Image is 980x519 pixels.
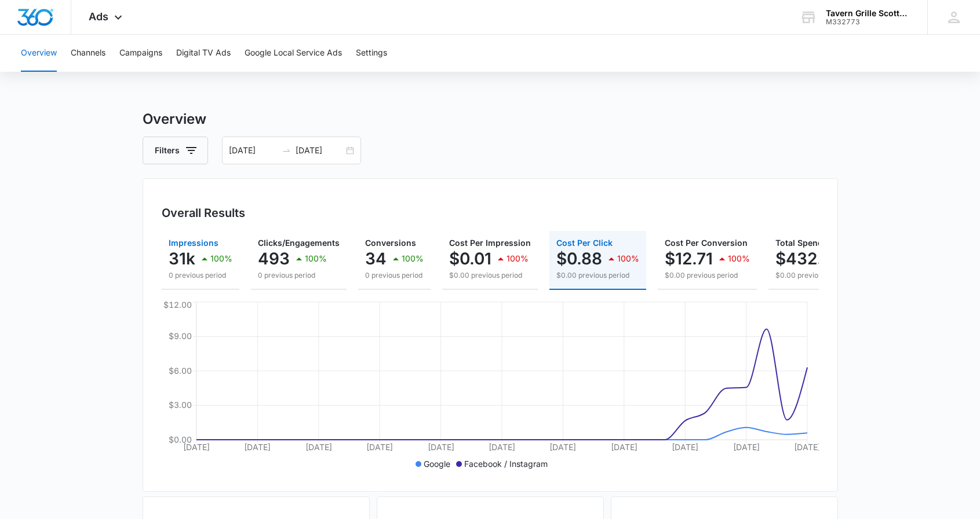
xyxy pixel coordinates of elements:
p: 34 [365,249,387,268]
div: account id [826,18,910,26]
span: to [282,146,291,155]
button: Campaigns [119,35,162,72]
span: Cost Per Conversion [665,238,748,248]
span: Cost Per Click [556,238,613,248]
tspan: [DATE] [183,442,210,452]
p: 0 previous period [169,270,232,281]
tspan: [DATE] [489,442,515,452]
tspan: [DATE] [366,442,393,452]
tspan: [DATE] [549,442,576,452]
span: swap-right [282,146,291,155]
p: $0.00 previous period [556,270,639,281]
span: Conversions [365,238,416,248]
button: Filters [143,137,208,164]
p: $432.10 [775,249,839,268]
button: Settings [356,35,387,72]
p: Google [424,458,450,470]
tspan: [DATE] [305,442,331,452]
p: 100% [402,255,424,263]
p: Facebook / Instagram [464,458,548,470]
p: 0 previous period [365,270,424,281]
button: Digital TV Ads [176,35,231,72]
button: Overview [21,35,57,72]
input: End date [296,144,344,157]
p: $0.00 previous period [449,270,531,281]
span: Ads [89,10,108,23]
p: $0.00 previous period [775,270,876,281]
button: Google Local Service Ads [245,35,342,72]
p: 100% [617,255,639,263]
span: Clicks/Engagements [258,238,340,248]
span: Cost Per Impression [449,238,531,248]
p: 31k [169,249,195,268]
p: 100% [305,255,327,263]
p: $0.01 [449,249,491,268]
input: Start date [229,144,277,157]
tspan: [DATE] [427,442,454,452]
tspan: [DATE] [733,442,759,452]
p: $0.88 [556,249,602,268]
p: 100% [728,255,750,263]
p: 493 [258,249,290,268]
div: account name [826,9,910,18]
p: 100% [507,255,529,263]
tspan: [DATE] [244,442,271,452]
tspan: [DATE] [794,442,821,452]
span: Total Spend [775,238,823,248]
tspan: [DATE] [672,442,698,452]
tspan: $6.00 [169,366,192,376]
span: Impressions [169,238,218,248]
p: 0 previous period [258,270,340,281]
h3: Overall Results [162,204,245,222]
p: 100% [210,255,232,263]
p: $12.71 [665,249,713,268]
tspan: [DATE] [610,442,637,452]
tspan: $9.00 [169,331,192,341]
h3: Overview [143,109,838,130]
tspan: $3.00 [169,400,192,410]
tspan: $0.00 [169,435,192,444]
p: $0.00 previous period [665,270,750,281]
tspan: $12.00 [163,300,192,310]
button: Channels [71,35,105,72]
